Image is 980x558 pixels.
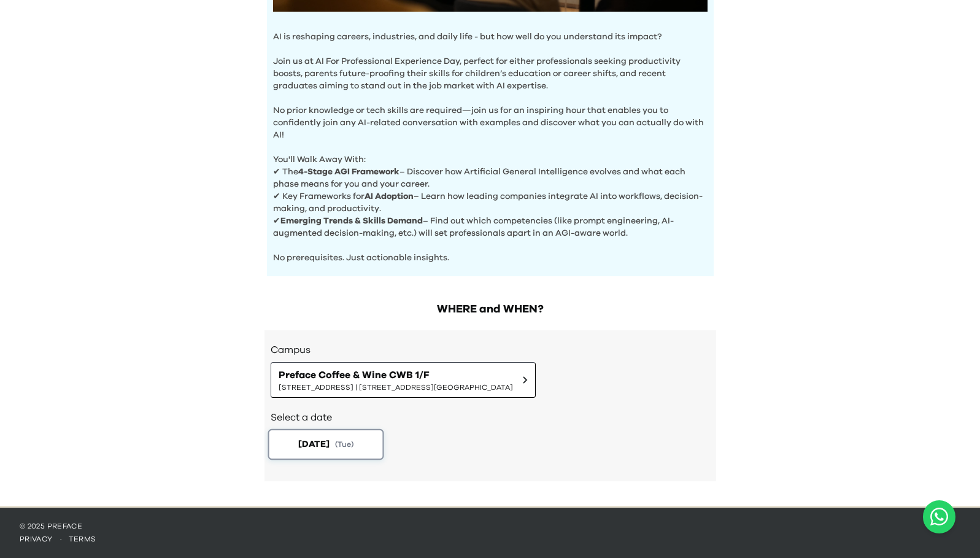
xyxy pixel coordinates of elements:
[264,301,716,318] h2: WHERE and WHEN?
[273,166,708,190] p: ✔ The – Discover how Artificial General Intelligence evolves and what each phase means for you an...
[365,192,414,201] b: AI Adoption
[923,500,955,533] button: Open WhatsApp chat
[279,382,513,392] span: [STREET_ADDRESS] | [STREET_ADDRESS][GEOGRAPHIC_DATA]
[69,535,96,543] a: terms
[20,535,53,543] a: privacy
[273,239,708,264] p: No prerequisites. Just actionable insights.
[273,92,708,141] p: No prior knowledge or tech skills are required—join us for an inspiring hour that enables you to ...
[273,215,708,239] p: ✔ – Find out which competencies (like prompt engineering, AI-augmented decision-making, etc.) wil...
[279,368,513,382] span: Preface Coffee & Wine CWB 1/F
[334,439,353,449] span: ( Tue )
[20,521,960,531] p: © 2025 Preface
[298,438,329,451] span: [DATE]
[268,429,384,460] button: [DATE](Tue)
[273,43,708,92] p: Join us at AI For Professional Experience Day, perfect for either professionals seeking productiv...
[271,410,710,425] h2: Select a date
[271,362,536,398] button: Preface Coffee & Wine CWB 1/F[STREET_ADDRESS] | [STREET_ADDRESS][GEOGRAPHIC_DATA]
[273,31,708,43] p: AI is reshaping careers, industries, and daily life - but how well do you understand its impact?
[923,500,955,533] a: Chat with us on WhatsApp
[280,217,423,225] b: Emerging Trends & Skills Demand
[298,168,399,176] b: 4-Stage AGI Framework
[271,343,710,357] h3: Campus
[273,141,708,166] p: You'll Walk Away With:
[273,190,708,215] p: ✔ Key Frameworks for – Learn how leading companies integrate AI into workflows, decision-making, ...
[53,535,69,543] span: ·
